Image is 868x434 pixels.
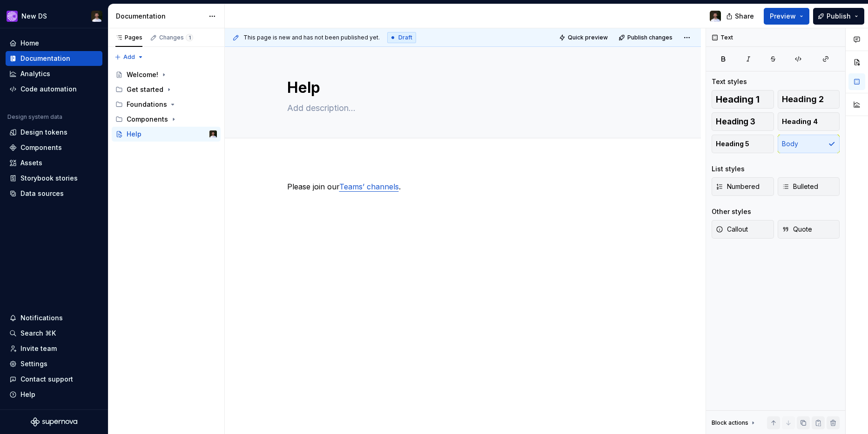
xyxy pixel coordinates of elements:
[20,128,67,137] div: Design tokens
[2,6,106,26] button: New DSTomas
[716,95,760,104] span: Heading 1
[721,8,760,25] button: Share
[243,34,380,41] span: This page is new and has not been published yet.
[6,155,102,170] a: Assets
[285,77,637,99] textarea: Help
[20,375,73,384] div: Contact support
[20,69,50,78] div: Analytics
[398,34,412,41] span: Draft
[339,182,399,191] a: Teams’ channels
[6,125,102,140] a: Design tokens
[782,182,818,191] span: Bulleted
[6,51,102,66] a: Documentation
[186,34,193,41] span: 1
[287,181,639,192] p: Please join our .
[20,313,63,323] div: Notifications
[20,189,64,198] div: Data sources
[20,39,39,48] div: Home
[712,220,774,239] button: Callout
[20,174,78,183] div: Storybook stories
[127,100,167,109] div: Foundations
[616,31,677,44] button: Publish changes
[7,11,18,22] img: ea0f8e8f-8665-44dd-b89f-33495d2eb5f1.png
[112,51,147,64] button: Add
[782,95,824,104] span: Heading 2
[6,82,102,97] a: Code automation
[20,390,35,399] div: Help
[778,220,840,239] button: Quote
[716,117,755,126] span: Heading 3
[6,326,102,341] button: Search ⌘K
[627,34,673,41] span: Publish changes
[712,419,748,427] div: Block actions
[712,207,751,216] div: Other styles
[770,12,796,21] span: Preview
[20,54,70,63] div: Documentation
[6,341,102,356] a: Invite team
[112,82,221,97] div: Get started
[6,66,102,81] a: Analytics
[712,77,747,86] div: Text styles
[20,84,77,94] div: Code automation
[112,112,221,127] div: Components
[712,112,774,131] button: Heading 3
[127,85,163,94] div: Get started
[116,12,204,21] div: Documentation
[6,311,102,325] button: Notifications
[764,8,809,25] button: Preview
[782,117,818,126] span: Heading 4
[778,177,840,196] button: Bulleted
[712,416,757,429] div: Block actions
[735,12,754,21] span: Share
[21,12,47,21] div: New DS
[6,372,102,387] button: Contact support
[568,34,608,41] span: Quick preview
[20,143,62,152] div: Components
[710,11,721,22] img: Tomas
[716,182,760,191] span: Numbered
[813,8,864,25] button: Publish
[712,177,774,196] button: Numbered
[6,36,102,51] a: Home
[127,130,141,139] div: Help
[778,112,840,131] button: Heading 4
[127,115,168,124] div: Components
[712,135,774,153] button: Heading 5
[20,329,56,338] div: Search ⌘K
[6,171,102,186] a: Storybook stories
[20,344,57,353] div: Invite team
[123,53,135,61] span: Add
[716,139,749,149] span: Heading 5
[112,97,221,112] div: Foundations
[112,67,221,142] div: Page tree
[712,90,774,109] button: Heading 1
[778,90,840,109] button: Heading 2
[31,417,77,427] svg: Supernova Logo
[115,34,142,41] div: Pages
[712,164,745,174] div: List styles
[716,225,748,234] span: Callout
[827,12,851,21] span: Publish
[159,34,193,41] div: Changes
[112,67,221,82] a: Welcome!
[7,113,62,121] div: Design system data
[782,225,812,234] span: Quote
[112,127,221,142] a: HelpTomas
[20,359,47,369] div: Settings
[6,140,102,155] a: Components
[20,158,42,168] div: Assets
[6,186,102,201] a: Data sources
[209,130,217,138] img: Tomas
[556,31,612,44] button: Quick preview
[6,387,102,402] button: Help
[127,70,158,79] div: Welcome!
[6,356,102,371] a: Settings
[91,11,102,22] img: Tomas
